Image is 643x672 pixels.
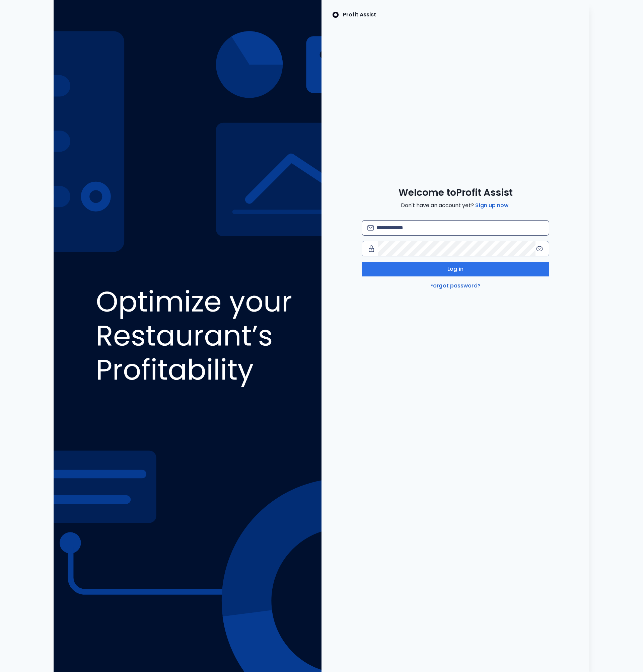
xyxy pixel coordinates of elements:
img: email [367,225,374,230]
span: Don't have an account yet? [401,201,510,209]
button: Log in [362,262,549,276]
a: Sign up now [474,201,510,209]
p: Profit Assist [343,11,376,19]
span: Welcome to Profit Assist [399,187,513,199]
a: Forgot password? [429,282,482,290]
img: SpotOn Logo [332,11,339,19]
span: Log in [447,265,463,273]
